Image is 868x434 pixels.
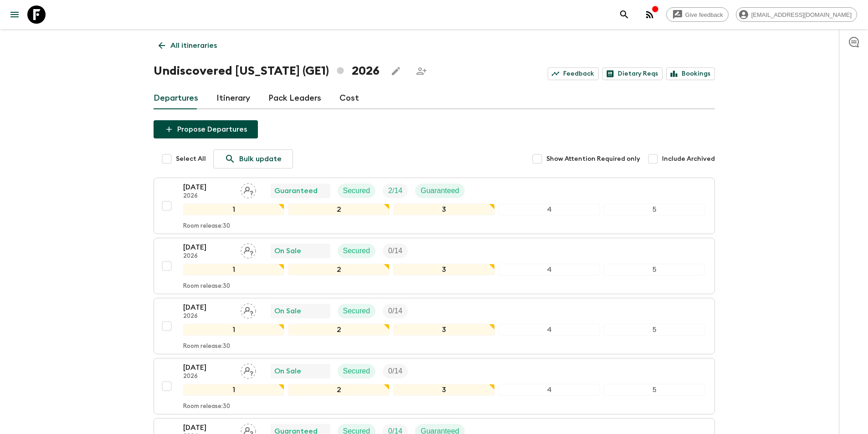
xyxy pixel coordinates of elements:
[680,11,728,18] span: Give feedback
[183,193,233,200] p: 2026
[338,244,376,258] div: Secured
[183,302,233,313] p: [DATE]
[498,204,600,215] div: 4
[176,154,206,163] span: Select All
[170,40,217,51] p: All itineraries
[421,185,459,196] p: Guaranteed
[288,264,390,276] div: 2
[183,403,230,410] p: Room release: 30
[154,298,715,354] button: [DATE]2026Assign pack leaderOn SaleSecuredTrip Fill12345Room release:30
[241,426,256,434] span: Assign pack leader
[213,149,293,168] a: Bulk update
[154,358,715,414] button: [DATE]2026Assign pack leaderOn SaleSecuredTrip Fill12345Room release:30
[183,343,230,350] p: Room release: 30
[154,238,715,294] button: [DATE]2026Assign pack leaderOn SaleSecuredTrip Fill12345Room release:30
[736,7,857,22] div: [EMAIL_ADDRESS][DOMAIN_NAME]
[183,204,285,215] div: 1
[604,204,705,215] div: 5
[183,182,233,193] p: [DATE]
[183,362,233,373] p: [DATE]
[393,324,495,336] div: 3
[604,384,705,396] div: 5
[183,384,285,396] div: 1
[388,366,402,377] p: 0 / 14
[602,67,663,80] a: Dietary Reqs
[338,364,376,378] div: Secured
[183,253,233,260] p: 2026
[412,62,431,80] span: Share this itinerary
[498,264,600,276] div: 4
[239,153,282,164] p: Bulk update
[387,62,405,80] button: Edit this itinerary
[546,154,640,163] span: Show Attention Required only
[154,87,198,109] a: Departures
[604,264,705,276] div: 5
[388,245,402,256] p: 0 / 14
[393,264,495,276] div: 3
[383,304,408,318] div: Trip Fill
[154,62,380,80] h1: Undiscovered [US_STATE] (GE1) 2026
[662,154,715,163] span: Include Archived
[288,204,390,215] div: 2
[183,373,233,380] p: 2026
[183,264,285,276] div: 1
[268,87,321,109] a: Pack Leaders
[666,7,729,22] a: Give feedback
[183,313,233,320] p: 2026
[343,366,370,377] p: Secured
[183,223,230,230] p: Room release: 30
[338,184,376,198] div: Secured
[154,36,222,55] a: All itineraries
[383,184,408,198] div: Trip Fill
[383,244,408,258] div: Trip Fill
[383,364,408,378] div: Trip Fill
[343,306,370,317] p: Secured
[183,324,285,336] div: 1
[274,245,301,256] p: On Sale
[274,306,301,317] p: On Sale
[615,5,633,24] button: search adventures
[548,67,599,80] a: Feedback
[183,242,233,253] p: [DATE]
[241,366,256,373] span: Assign pack leader
[343,185,370,196] p: Secured
[388,185,402,196] p: 2 / 14
[338,304,376,318] div: Secured
[274,366,301,377] p: On Sale
[241,246,256,253] span: Assign pack leader
[388,306,402,317] p: 0 / 14
[498,384,600,396] div: 4
[498,324,600,336] div: 4
[393,204,495,215] div: 3
[5,5,24,24] button: menu
[241,306,256,313] span: Assign pack leader
[241,186,256,193] span: Assign pack leader
[746,11,857,18] span: [EMAIL_ADDRESS][DOMAIN_NAME]
[183,283,230,290] p: Room release: 30
[288,324,390,336] div: 2
[288,384,390,396] div: 2
[274,185,318,196] p: Guaranteed
[604,324,705,336] div: 5
[343,245,370,256] p: Secured
[666,67,715,80] a: Bookings
[393,384,495,396] div: 3
[216,87,250,109] a: Itinerary
[339,87,359,109] a: Cost
[154,120,258,138] button: Propose Departures
[183,422,233,433] p: [DATE]
[154,178,715,234] button: [DATE]2026Assign pack leaderGuaranteedSecuredTrip FillGuaranteed12345Room release:30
